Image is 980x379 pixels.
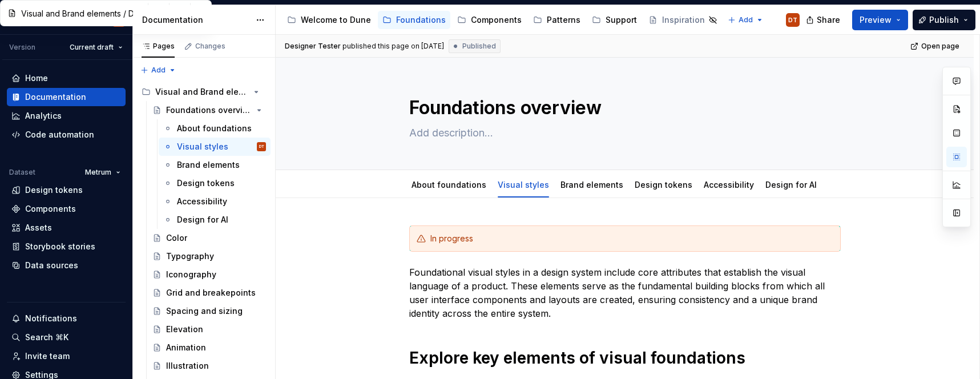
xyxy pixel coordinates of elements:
button: Preview [852,10,908,30]
div: Brand elements [556,172,628,196]
div: Inspiration [662,14,705,26]
div: Page tree [283,9,722,31]
a: Illustration [148,357,271,375]
p: Foundational visual styles in a design system include core attributes that establish the visual l... [409,265,841,320]
a: Typography [148,247,271,265]
div: Visual and Brand elements [137,83,271,101]
a: Iconography [148,265,271,284]
div: Accessibility [699,172,759,196]
a: Accessibility [159,192,271,211]
a: Support [587,11,642,29]
div: Assets [25,222,52,233]
a: Design tokens [159,174,271,192]
div: Search ⌘K [25,332,68,343]
a: Assets [7,219,126,237]
button: Metrum [80,164,126,180]
div: In progress [430,233,833,244]
a: Design tokens [635,180,692,189]
div: Spacing and sizing [166,305,243,317]
h1: Explore key elements of visual foundations [409,348,841,368]
div: Patterns [547,14,580,26]
div: Foundations [396,14,446,26]
a: Storybook stories [7,237,126,256]
div: Code automation [25,129,94,140]
div: Pages [142,42,175,51]
a: Open page [907,38,965,54]
span: Designer Tester [285,42,341,51]
div: Notifications [25,313,77,324]
div: Foundations overview [166,104,252,116]
a: Welcome to Dune [283,11,376,29]
span: Metrum [85,168,111,177]
div: Color [166,232,187,244]
div: Design tokens [25,184,83,196]
div: Brand elements [177,159,240,171]
textarea: Foundations overview [407,94,838,122]
div: Typography [166,251,214,262]
div: DT [259,141,264,152]
a: Brand elements [560,180,623,189]
button: Add [137,62,180,78]
div: Visual and Brand elements [155,86,249,98]
div: Changes [195,42,225,51]
div: Illustration [166,360,209,372]
button: Share [800,10,848,30]
span: Open page [921,42,959,51]
a: Components [453,11,526,29]
div: Visual styles [493,172,554,196]
div: Version [9,43,35,52]
a: About foundations [159,119,271,138]
a: Grid and breakepoints [148,284,271,302]
div: Support [606,14,637,26]
a: Patterns [529,11,585,29]
div: Design tokens [630,172,697,196]
div: Invite team [25,350,70,362]
a: Accessibility [704,180,754,189]
span: Preview [860,14,892,26]
a: Invite team [7,347,126,365]
button: Add [724,12,767,28]
span: Share [817,14,840,26]
span: Published [462,42,496,51]
div: Storybook stories [25,241,95,252]
a: Brand elements [159,156,271,174]
div: Design for AI [761,172,821,196]
a: Spacing and sizing [148,302,271,320]
a: Documentation [7,88,126,106]
div: Design tokens [177,178,235,189]
div: Analytics [25,110,62,122]
a: Foundations [378,11,450,29]
button: Notifications [7,309,126,328]
span: Current draft [70,43,114,52]
div: About foundations [407,172,491,196]
a: About foundations [412,180,486,189]
a: Design tokens [7,181,126,199]
a: Design for AI [765,180,817,189]
div: Grid and breakepoints [166,287,256,299]
div: Animation [166,342,206,353]
div: Accessibility [177,196,227,207]
span: Add [151,66,166,75]
div: Welcome to Dune [301,14,371,26]
div: Documentation [142,14,250,26]
div: Design for AI [177,214,228,225]
div: About foundations [177,123,252,134]
div: Dataset [9,168,35,177]
div: Home [25,72,48,84]
a: Design for AI [159,211,271,229]
div: Components [25,203,76,215]
a: Color [148,229,271,247]
a: Animation [148,338,271,357]
span: Add [739,15,753,25]
a: Analytics [7,107,126,125]
a: Components [7,200,126,218]
div: Components [471,14,522,26]
div: Elevation [166,324,203,335]
button: Search ⌘K [7,328,126,346]
a: Data sources [7,256,126,275]
div: published this page on [DATE] [342,42,444,51]
div: Data sources [25,260,78,271]
button: Current draft [64,39,128,55]
a: Visual stylesDT [159,138,271,156]
a: Elevation [148,320,271,338]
